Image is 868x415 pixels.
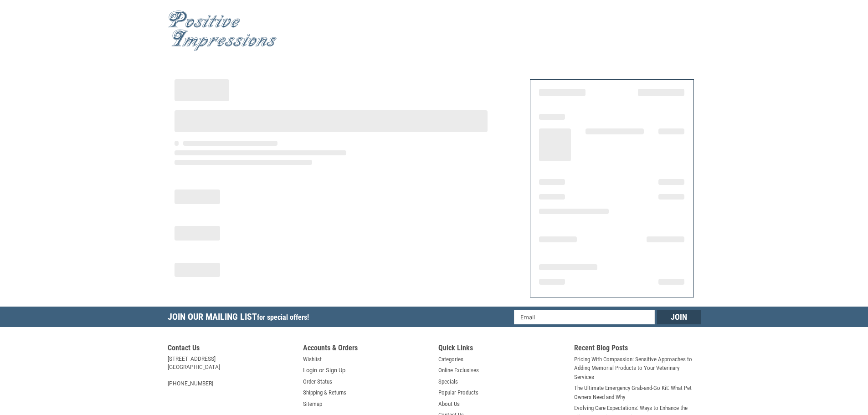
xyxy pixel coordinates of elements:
a: Sitemap [303,400,322,409]
img: Positive Impressions [168,10,277,51]
span: for special offers! [257,313,309,322]
a: Online Exclusives [438,366,479,375]
a: Pricing With Compassion: Sensitive Approaches to Adding Memorial Products to Your Veterinary Serv... [574,355,701,382]
a: Shipping & Returns [303,388,346,397]
a: Login [303,366,317,375]
input: Join [657,310,701,324]
input: Email [514,310,655,324]
a: About Us [438,400,460,409]
a: Popular Products [438,388,478,397]
h5: Recent Blog Posts [574,343,701,355]
a: The Ultimate Emergency Grab-and-Go Kit: What Pet Owners Need and Why [574,384,701,401]
h5: Quick Links [438,343,565,355]
h5: Contact Us [168,343,294,355]
a: Specials [438,377,458,386]
address: [STREET_ADDRESS] [GEOGRAPHIC_DATA] [PHONE_NUMBER] [168,355,294,388]
a: Order Status [303,377,332,386]
h5: Accounts & Orders [303,343,430,355]
a: Categories [438,355,463,364]
a: Wishlist [303,355,322,364]
a: Sign Up [326,366,345,375]
h5: Join Our Mailing List [168,307,313,330]
span: or [313,366,329,375]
